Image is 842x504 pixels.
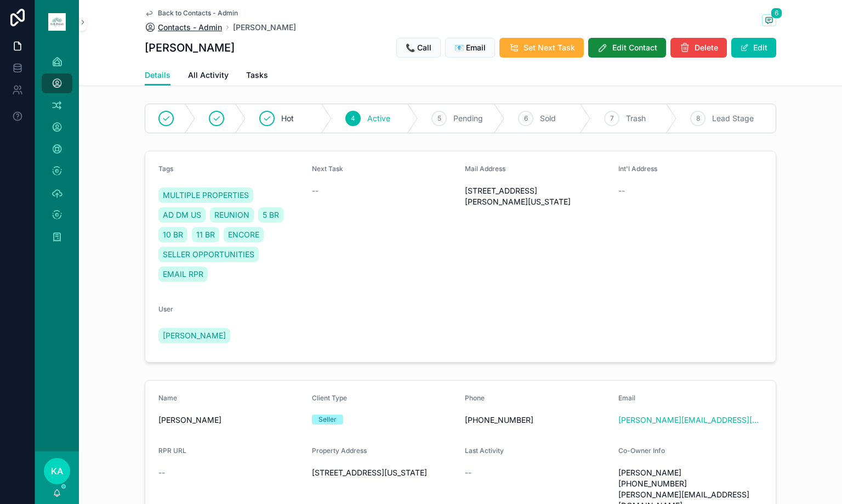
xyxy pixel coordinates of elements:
span: Tags [158,165,173,173]
a: [PERSON_NAME] [233,22,296,33]
span: Hot [281,113,294,124]
div: Seller [318,415,337,424]
a: ENCORE [224,227,264,242]
span: [PERSON_NAME] [163,330,226,341]
span: -- [312,185,318,196]
span: Back to Contacts - Admin [158,9,238,18]
span: 11 BR [196,229,215,240]
a: All Activity [188,65,229,87]
a: Details [145,65,170,86]
span: [PERSON_NAME] [158,415,303,426]
h1: [PERSON_NAME] [145,40,235,55]
span: Name [158,394,177,402]
button: Edit Contact [588,38,666,58]
span: Int'l Address [618,165,657,173]
span: Next Task [312,165,343,173]
button: Delete [670,38,727,58]
span: Client Type [312,394,347,402]
span: Details [145,70,170,81]
span: -- [465,467,471,478]
span: 4 [351,114,355,123]
a: Contacts - Admin [145,22,222,33]
span: Property Address [312,446,367,455]
a: Back to Contacts - Admin [145,9,238,18]
span: Sold [540,113,556,124]
img: App logo [48,13,66,31]
span: Co-Owner Info [618,446,665,455]
a: REUNION [210,207,254,223]
a: MULTIPLE PROPERTIES [158,188,253,203]
a: 10 BR [158,227,187,242]
span: 10 BR [163,229,183,240]
span: 8 [696,114,700,123]
span: User [158,305,173,313]
span: Last Activity [465,446,504,455]
span: MULTIPLE PROPERTIES [163,190,249,201]
span: Phone [465,394,485,402]
span: Contacts - Admin [158,22,222,33]
button: 📧 Email [445,38,495,58]
span: [STREET_ADDRESS][PERSON_NAME][US_STATE] [465,185,610,207]
span: 6 [771,8,782,19]
span: 📧 Email [454,42,486,53]
a: Tasks [246,65,268,87]
span: Delete [695,42,718,53]
button: Edit [731,38,776,58]
span: Lead Stage [712,113,754,124]
a: 5 BR [258,207,283,223]
span: AD DM US [163,209,201,220]
span: 5 [437,114,441,123]
span: Set Next Task [524,42,575,53]
span: REUNION [214,209,249,220]
span: 6 [524,114,528,123]
span: -- [158,467,165,478]
span: 5 BR [263,209,279,220]
span: -- [618,185,625,196]
div: scrollable content [35,44,79,261]
a: SELLER OPPORTUNITIES [158,247,259,262]
span: SELLER OPPORTUNITIES [163,249,254,260]
a: 11 BR [192,227,219,242]
span: Tasks [246,70,268,81]
span: Active [367,113,390,124]
span: ENCORE [228,229,259,240]
span: Email [618,394,635,402]
span: Pending [453,113,483,124]
button: Set Next Task [499,38,584,58]
span: KA [51,465,63,478]
span: Mail Address [465,165,505,173]
span: All Activity [188,70,229,81]
span: [PHONE_NUMBER]‬ [465,415,610,426]
a: AD DM US [158,207,206,223]
a: [PERSON_NAME][EMAIL_ADDRESS][PERSON_NAME][DOMAIN_NAME] [618,415,763,426]
a: EMAIL RPR [158,267,208,282]
span: 7 [610,114,614,123]
button: 6 [762,14,776,28]
button: 📞 Call [396,38,441,58]
span: RPR URL [158,446,186,455]
span: 📞 Call [406,42,431,53]
span: EMAIL RPR [163,269,203,280]
span: Edit Contact [612,42,657,53]
span: [STREET_ADDRESS][US_STATE] [312,467,457,478]
span: Trash [626,113,646,124]
a: [PERSON_NAME] [158,328,230,343]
